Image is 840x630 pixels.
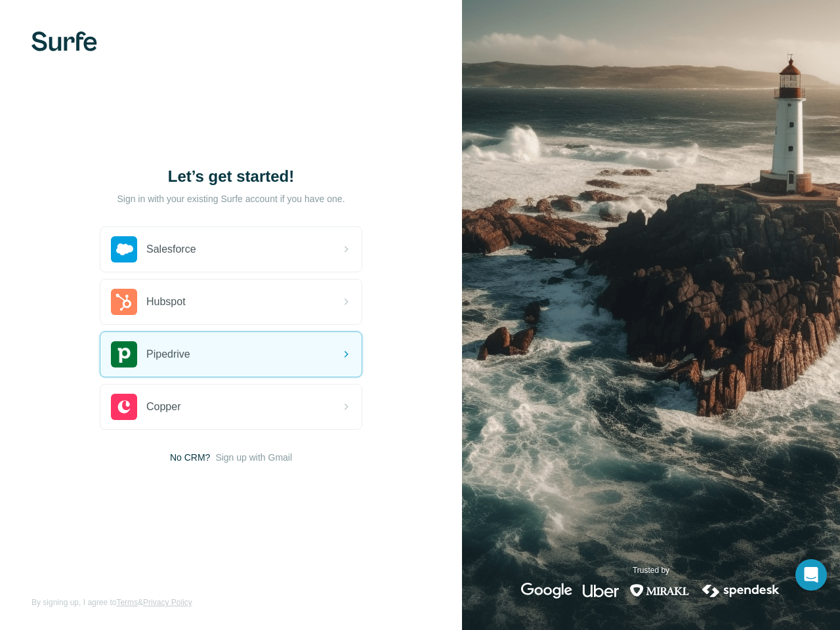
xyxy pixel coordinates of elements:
span: Copper [146,399,180,415]
h1: Let’s get started! [100,166,362,187]
img: google's logo [521,583,572,598]
span: Pipedrive [146,346,190,362]
p: Trusted by [633,564,669,576]
img: salesforce's logo [111,236,137,262]
a: Terms [116,598,138,607]
img: mirakl's logo [629,583,690,598]
button: Sign up with Gmail [215,451,292,464]
span: By signing up, I agree to & [31,597,192,608]
img: hubspot's logo [111,289,137,315]
span: Salesforce [146,241,196,257]
img: uber's logo [583,583,619,598]
img: pipedrive's logo [111,341,137,367]
span: Hubspot [146,294,186,310]
img: copper's logo [111,394,137,420]
div: Open Intercom Messenger [795,559,827,591]
a: Privacy Policy [143,598,192,607]
img: spendesk's logo [700,583,782,598]
p: Sign in with your existing Surfe account if you have one. [117,192,345,205]
img: Surfe's logo [31,31,97,51]
span: No CRM? [170,451,210,464]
